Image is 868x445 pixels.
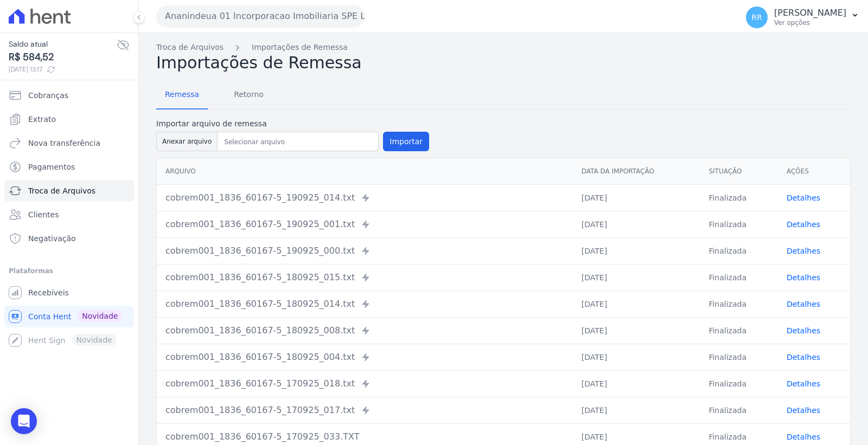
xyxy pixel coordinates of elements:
button: Ananindeua 01 Incorporacao Imobiliaria SPE LTDA [156,5,365,27]
button: RR [PERSON_NAME] Ver opções [737,2,868,33]
td: [DATE] [573,211,700,237]
span: Remessa [158,83,206,105]
span: Recebíveis [28,287,69,298]
div: cobrem001_1836_60167-5_190925_000.txt [165,244,564,257]
span: Clientes [28,209,59,220]
button: Importar [383,132,429,151]
a: Importações de Remessa [252,42,348,53]
span: Novidade [78,310,122,322]
div: Plataformas [9,265,130,278]
a: Nova transferência [4,132,134,154]
th: Situação [700,158,778,185]
p: Ver opções [774,18,846,27]
span: Conta Hent [28,311,71,322]
a: Recebíveis [4,282,134,304]
div: cobrem001_1836_60167-5_190925_014.txt [165,191,564,204]
a: Cobranças [4,85,134,106]
a: Detalhes [787,326,820,335]
td: [DATE] [573,317,700,344]
span: RR [751,14,762,21]
td: Finalizada [700,291,778,317]
div: cobrem001_1836_60167-5_180925_008.txt [165,324,564,337]
span: Troca de Arquivos [28,185,95,196]
div: cobrem001_1836_60167-5_180925_014.txt [165,298,564,311]
td: Finalizada [700,237,778,264]
nav: Sidebar [9,85,130,351]
span: Saldo atual [9,38,117,50]
a: Detalhes [787,406,820,415]
a: Detalhes [787,194,820,202]
td: [DATE] [573,184,700,211]
a: Pagamentos [4,156,134,178]
a: Detalhes [787,273,820,282]
td: [DATE] [573,344,700,370]
td: Finalizada [700,264,778,291]
div: Open Intercom Messenger [11,408,37,434]
a: Conta Hent Novidade [4,306,134,327]
a: Remessa [156,81,208,109]
span: Cobranças [28,90,68,101]
td: [DATE] [573,264,700,291]
span: Retorno [227,83,270,105]
span: Extrato [28,114,56,125]
div: cobrem001_1836_60167-5_180925_004.txt [165,351,564,364]
a: Detalhes [787,247,820,255]
div: cobrem001_1836_60167-5_190925_001.txt [165,218,564,231]
span: [DATE] 13:17 [9,65,117,74]
h2: Importações de Remessa [156,53,851,73]
span: Negativação [28,233,76,244]
a: Detalhes [787,379,820,388]
a: Extrato [4,108,134,130]
span: R$ 584,52 [9,50,117,65]
span: Nova transferência [28,138,100,149]
a: Detalhes [787,220,820,229]
a: Detalhes [787,300,820,308]
td: Finalizada [700,317,778,344]
span: Pagamentos [28,162,75,172]
a: Troca de Arquivos [4,180,134,202]
td: [DATE] [573,370,700,397]
td: [DATE] [573,291,700,317]
td: Finalizada [700,211,778,237]
a: Detalhes [787,353,820,362]
div: cobrem001_1836_60167-5_170925_017.txt [165,404,564,417]
td: [DATE] [573,237,700,264]
div: cobrem001_1836_60167-5_170925_018.txt [165,377,564,390]
td: [DATE] [573,397,700,423]
button: Anexar arquivo [156,132,218,151]
td: Finalizada [700,184,778,211]
a: Retorno [225,81,272,109]
td: Finalizada [700,397,778,423]
th: Arquivo [157,158,573,185]
div: cobrem001_1836_60167-5_180925_015.txt [165,271,564,284]
label: Importar arquivo de remessa [156,118,429,130]
nav: Breadcrumb [156,42,851,53]
th: Ações [778,158,850,185]
td: Finalizada [700,370,778,397]
a: Troca de Arquivos [156,42,224,53]
input: Selecionar arquivo [220,136,376,149]
div: cobrem001_1836_60167-5_170925_033.TXT [165,430,564,443]
a: Clientes [4,204,134,225]
th: Data da Importação [573,158,700,185]
a: Detalhes [787,433,820,441]
td: Finalizada [700,344,778,370]
a: Negativação [4,228,134,249]
p: [PERSON_NAME] [774,8,846,18]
